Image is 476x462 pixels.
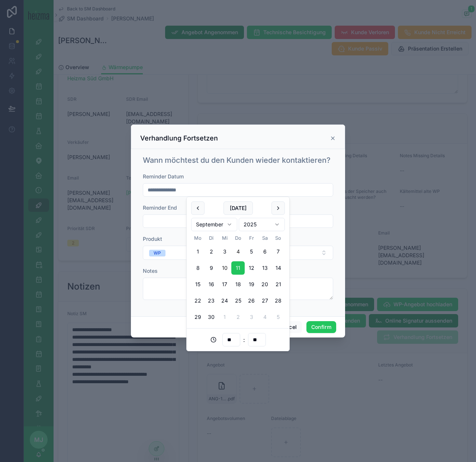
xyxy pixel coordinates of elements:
button: [DATE] [223,201,253,215]
th: Dienstag [205,234,218,242]
button: Donnerstag, 2. Oktober 2025 [231,310,245,324]
button: Freitag, 19. September 2025 [245,278,258,291]
button: Freitag, 12. September 2025 [245,261,258,275]
th: Montag [191,234,205,242]
button: Samstag, 27. September 2025 [258,294,271,307]
button: Dienstag, 30. September 2025 [205,310,218,324]
button: Select Button [143,246,333,260]
button: Sonntag, 21. September 2025 [271,278,285,291]
button: Freitag, 26. September 2025 [245,294,258,307]
button: Dienstag, 23. September 2025 [205,294,218,307]
th: Freitag [245,234,258,242]
span: Produkt [143,236,162,242]
button: Montag, 22. September 2025 [191,294,205,307]
th: Mittwoch [218,234,231,242]
button: Dienstag, 2. September 2025 [205,245,218,258]
button: Today, Donnerstag, 4. September 2025 [231,245,245,258]
h1: Wann möchtest du den Kunden wieder kontaktieren? [143,155,331,165]
button: Montag, 29. September 2025 [191,310,205,324]
button: Montag, 8. September 2025 [191,261,205,275]
button: Mittwoch, 10. September 2025 [218,261,231,275]
button: Samstag, 4. Oktober 2025 [258,310,271,324]
button: Mittwoch, 24. September 2025 [218,294,231,307]
h3: Verhandlung Fortsetzen [140,134,218,143]
table: September 2025 [191,234,285,324]
th: Samstag [258,234,271,242]
button: Sonntag, 14. September 2025 [271,261,285,275]
button: Freitag, 3. Oktober 2025 [245,310,258,324]
button: Montag, 1. September 2025 [191,245,205,258]
button: Samstag, 6. September 2025 [258,245,271,258]
div: : [191,333,285,346]
button: Mittwoch, 1. Oktober 2025 [218,310,231,324]
span: Reminder Datum [143,173,184,180]
span: Reminder End [143,204,177,211]
button: Montag, 15. September 2025 [191,278,205,291]
button: Sonntag, 7. September 2025 [271,245,285,258]
button: Donnerstag, 11. September 2025, selected [231,261,245,275]
button: Donnerstag, 25. September 2025 [231,294,245,307]
button: Donnerstag, 18. September 2025 [231,278,245,291]
button: Samstag, 13. September 2025 [258,261,271,275]
button: Sonntag, 5. Oktober 2025 [271,310,285,324]
button: Confirm [306,321,336,333]
div: WP [154,250,161,256]
button: Mittwoch, 17. September 2025 [218,278,231,291]
button: Dienstag, 16. September 2025 [205,278,218,291]
button: Sonntag, 28. September 2025 [271,294,285,307]
th: Sonntag [271,234,285,242]
button: Dienstag, 9. September 2025 [205,261,218,275]
th: Donnerstag [231,234,245,242]
button: Freitag, 5. September 2025 [245,245,258,258]
button: Samstag, 20. September 2025 [258,278,271,291]
button: Mittwoch, 3. September 2025 [218,245,231,258]
span: Notes [143,268,158,274]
